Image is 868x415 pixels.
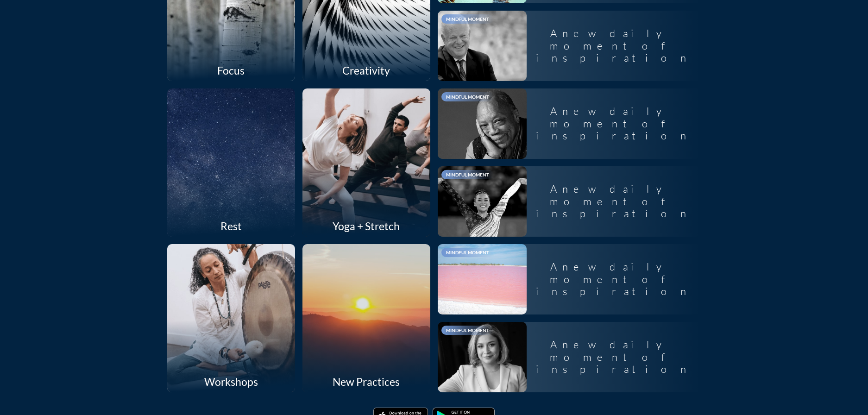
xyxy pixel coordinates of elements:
div: A new daily moment of inspiration [527,176,701,227]
div: Yoga + Stretch [302,215,430,237]
span: Mindful Moment [446,172,489,177]
span: Mindful Moment [446,94,489,100]
span: Mindful Moment [446,250,489,255]
div: Workshops [167,371,295,392]
span: Mindful Moment [446,327,489,333]
div: A new daily moment of inspiration [527,331,701,383]
span: Mindful Moment [446,16,489,22]
div: A new daily moment of inspiration [527,98,701,149]
div: Focus [167,60,295,81]
div: A new daily moment of inspiration [527,253,701,305]
div: New Practices [302,371,430,392]
div: Creativity [302,60,430,81]
div: A new daily moment of inspiration [527,20,701,71]
div: Rest [167,215,295,237]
